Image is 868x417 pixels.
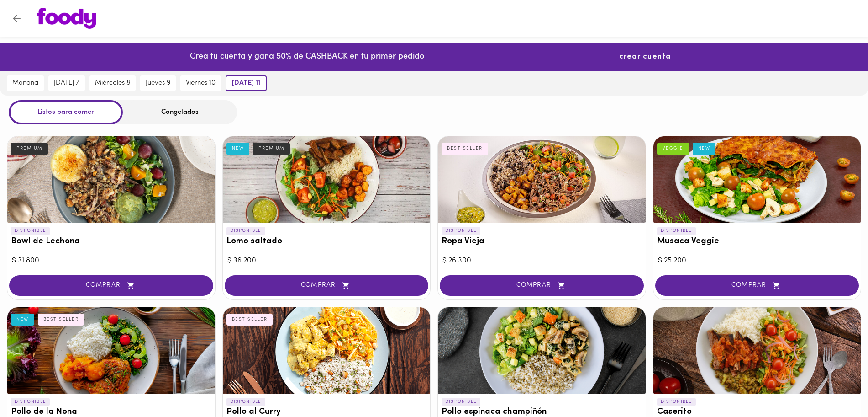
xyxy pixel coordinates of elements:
iframe: Messagebird Livechat Widget [815,364,859,408]
div: $ 36.200 [227,256,426,266]
div: PREMIUM [11,143,48,155]
p: DISPONIBLE [226,398,265,406]
div: NEW [693,143,716,155]
h3: Pollo al Curry [226,407,427,417]
p: DISPONIBLE [11,227,50,235]
span: [DATE] 7 [54,79,79,87]
h3: Pollo espinaca champiñón [442,407,642,417]
button: COMPRAR [225,275,429,296]
span: COMPRAR [667,282,848,289]
button: jueves 9 [140,75,176,91]
div: BEST SELLER [442,143,488,155]
p: DISPONIBLE [442,227,480,235]
div: Pollo al Curry [223,307,431,394]
div: Bowl de Lechona [7,136,215,223]
button: COMPRAR [9,275,213,296]
button: crear cuenta [610,48,680,66]
button: viernes 10 [180,75,221,91]
div: Congelados [123,100,237,124]
button: miércoles 8 [89,75,136,91]
span: crear cuenta [619,53,671,61]
span: miércoles 8 [95,79,130,87]
span: COMPRAR [236,282,417,289]
div: Musaca Veggie [653,136,861,223]
button: COMPRAR [440,275,644,296]
p: DISPONIBLE [11,398,50,406]
div: NEW [226,143,250,155]
p: Crea tu cuenta y gana 50% de CASHBACK en tu primer pedido [190,51,424,63]
span: jueves 9 [146,79,170,87]
h3: Musaca Veggie [657,237,857,246]
button: [DATE] 11 [226,75,267,91]
div: Lomo saltado [223,136,431,223]
div: VEGGIE [657,143,689,155]
div: BEST SELLER [226,314,273,326]
div: $ 26.300 [442,256,641,266]
p: DISPONIBLE [442,398,480,406]
span: COMPRAR [21,282,202,289]
div: Caserito [653,307,861,394]
h3: Lomo saltado [226,237,427,246]
h3: Ropa Vieja [442,237,642,246]
h3: Caserito [657,407,857,417]
div: $ 25.200 [658,256,857,266]
div: $ 31.800 [12,256,210,266]
span: COMPRAR [451,282,632,289]
h3: Pollo de la Nona [11,407,211,417]
button: COMPRAR [655,275,859,296]
span: mañana [12,79,38,87]
div: Pollo espinaca champiñón [438,307,646,394]
button: [DATE] 7 [48,75,85,91]
div: PREMIUM [253,143,290,155]
h3: Bowl de Lechona [11,237,211,246]
div: NEW [11,314,34,326]
div: Ropa Vieja [438,136,646,223]
p: DISPONIBLE [226,227,265,235]
div: Listos para comer [9,100,123,124]
p: DISPONIBLE [657,398,696,406]
div: BEST SELLER [38,314,84,326]
button: mañana [7,75,44,91]
span: viernes 10 [186,79,216,87]
img: logo.png [37,8,96,29]
button: Volver [5,7,28,30]
span: [DATE] 11 [232,79,260,87]
div: Pollo de la Nona [7,307,215,394]
p: DISPONIBLE [657,227,696,235]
